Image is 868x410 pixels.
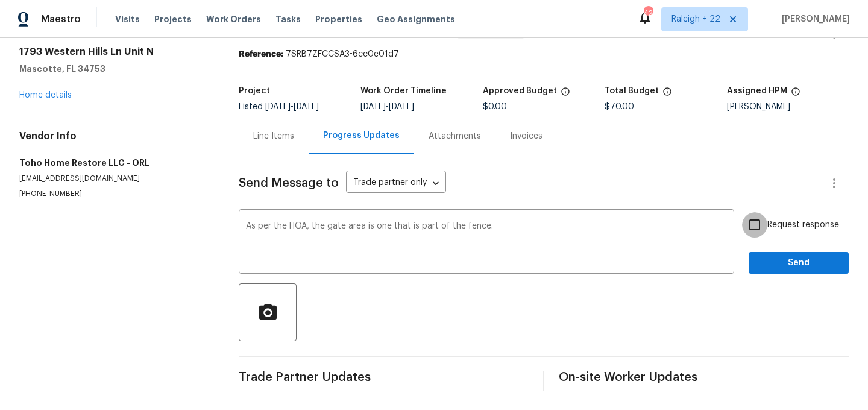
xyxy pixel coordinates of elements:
h5: Mascotte, FL 34753 [19,63,210,75]
div: Attachments [429,130,481,142]
div: Line Items [253,130,294,142]
span: [PERSON_NAME] [777,13,850,25]
span: Request response [767,219,839,232]
h5: Approved Budget [483,87,557,95]
span: Listed [239,102,319,111]
span: The hpm assigned to this work order. [791,87,800,102]
h5: Work Order Timeline [360,87,447,95]
span: Projects [154,13,192,25]
span: $0.00 [483,102,507,111]
p: [PHONE_NUMBER] [19,189,210,199]
div: 7SRB7ZFCCSA3-6cc0e01d7 [239,48,849,60]
span: Send [758,256,839,271]
span: Properties [315,13,362,25]
span: [DATE] [360,102,386,111]
a: Home details [19,91,72,99]
textarea: As per the HOA, the gate area is one that is part of the fence. [246,222,727,264]
span: [DATE] [389,102,414,111]
span: On-site Worker Updates [559,371,849,383]
div: [PERSON_NAME] [727,102,849,111]
span: - [265,102,319,111]
h5: Total Budget [605,87,659,95]
span: Work Orders [206,13,261,25]
button: Send [749,252,849,274]
div: Invoices [510,130,542,142]
span: [DATE] [265,102,291,111]
span: Visits [115,13,140,25]
b: Reference: [239,50,283,58]
div: 425 [644,7,652,19]
h2: 1793 Western Hills Ln Unit N [19,46,210,58]
span: [DATE] [294,102,319,111]
h4: Vendor Info [19,130,210,142]
span: Trade Partner Updates [239,371,529,383]
div: Trade partner only [346,174,446,194]
span: Maestro [41,13,81,25]
div: Progress Updates [323,130,400,142]
span: The total cost of line items that have been proposed by Opendoor. This sum includes line items th... [662,87,672,102]
h5: Toho Home Restore LLC - ORL [19,157,210,169]
p: [EMAIL_ADDRESS][DOMAIN_NAME] [19,174,210,184]
span: The total cost of line items that have been approved by both Opendoor and the Trade Partner. This... [561,87,570,102]
span: Raleigh + 22 [671,13,720,25]
span: Send Message to [239,177,339,189]
span: Tasks [275,15,301,24]
span: $70.00 [605,102,634,111]
span: - [360,102,414,111]
h5: Assigned HPM [727,87,787,95]
h5: Project [239,87,270,95]
span: Geo Assignments [377,13,455,25]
